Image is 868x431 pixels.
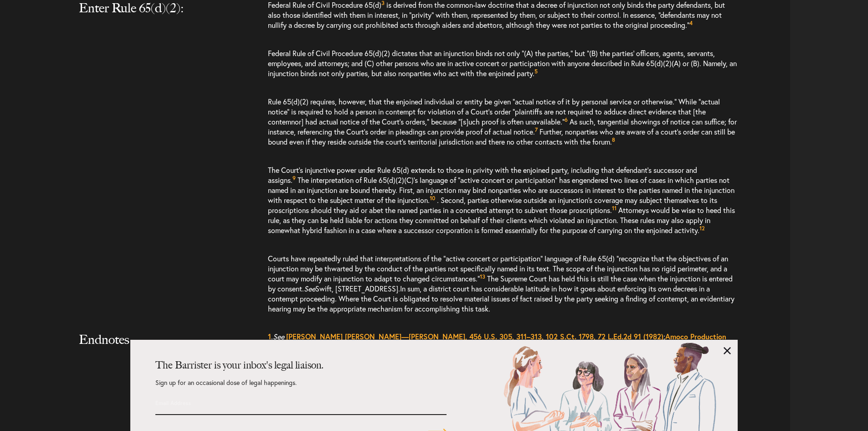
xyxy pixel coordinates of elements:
[273,332,284,341] i: See
[535,126,538,133] sup: 7
[534,68,538,78] a: 5
[699,225,705,235] a: 12
[268,39,738,88] p: Federal Rule of Civil Procedure 65(d)(2) dictates that an injunction binds not only “(A) the part...
[79,332,243,365] h2: Endnotes
[304,284,400,293] span: Swift, [STREET_ADDRESS].
[612,136,615,143] sup: 8
[480,274,485,283] a: 13
[699,225,705,232] sup: 12
[286,332,663,341] a: [PERSON_NAME] [PERSON_NAME]—[PERSON_NAME], 456 U.S. 305, 311–313, 102 S.Ct. 1798, 72 L.Ed.2d 91 (...
[155,395,374,410] input: Email Address
[155,379,447,395] p: Sign up for an occasional dose of legal happenings.
[268,244,738,323] p: Courts have repeatedly ruled that interpretations of the “active concert or participation” langua...
[268,332,271,341] a: 1
[430,195,435,205] a: 10
[689,20,693,26] sup: 4
[430,195,435,202] sup: 10
[268,332,726,351] span: . ; .
[293,175,296,185] a: 9
[612,137,615,146] a: 8
[565,116,568,123] sup: 6
[293,175,296,182] sup: 9
[268,156,738,244] p: The Court’s injunctive power under Rule 65(d) extends to those in privity with the enjoined party...
[304,284,315,293] i: See
[534,68,538,75] sup: 5
[689,20,693,30] a: 4
[480,273,485,280] sup: 13
[612,205,616,212] sup: 11
[565,117,568,126] a: 6
[268,88,738,156] p: Rule 65(d)(2) requires, however, that the enjoined individual or entity be given “actual notice o...
[155,359,324,371] strong: The Barrister is your inbox's legal liaison.
[535,127,538,136] a: 7
[612,205,616,215] a: 11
